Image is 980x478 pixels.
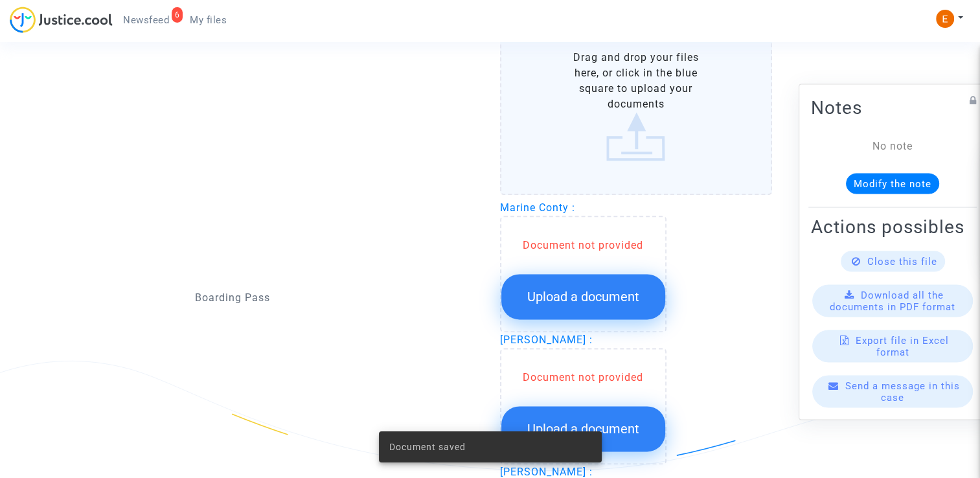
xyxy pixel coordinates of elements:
button: Upload a document [501,274,665,319]
h2: Actions possibles [811,216,974,238]
span: Close this file [867,256,937,267]
img: jc-logo.svg [10,6,113,33]
a: 6Newsfeed [113,10,179,30]
button: Modify the note [846,174,939,194]
button: Upload a document [501,406,665,451]
span: [PERSON_NAME] : [500,334,593,346]
div: No note [830,139,955,154]
span: My files [190,14,227,26]
img: ACg8ocIeiFvHKe4dA5oeRFd_CiCnuxWUEc1A2wYhRJE3TTWt=s96-c [936,10,954,28]
div: Document not provided [501,370,665,385]
div: Document not provided [501,238,665,253]
p: Boarding Pass [195,290,481,306]
span: Upload a document [527,289,639,304]
span: Export file in Excel format [856,335,949,358]
a: My files [179,10,237,30]
h2: Notes [811,97,974,119]
span: Send a message in this case [845,380,960,404]
span: Document saved [389,440,466,453]
span: Download all the documents in PDF format [830,290,955,313]
span: Marine Conty : [500,201,575,214]
span: Newsfeed [123,14,169,26]
div: 6 [172,7,183,23]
